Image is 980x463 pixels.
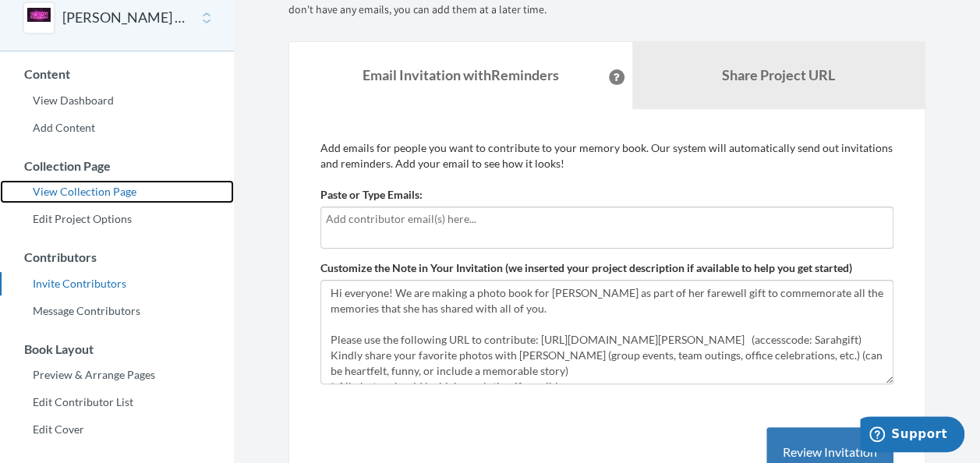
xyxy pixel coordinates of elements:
h3: Contributors [1,250,234,264]
h3: Book Layout [1,342,234,356]
button: [PERSON_NAME] @ Sony [62,8,189,28]
b: Share Project URL [722,66,835,83]
label: Customize the Note in Your Invitation (we inserted your project description if available to help ... [320,260,852,276]
label: Paste or Type Emails: [320,187,423,203]
h3: Collection Page [1,159,234,173]
h3: Content [1,67,234,81]
textarea: Hi everyone! We are making a photo book for [PERSON_NAME] as part of her farewell gift to commemo... [320,280,893,384]
strong: Email Invitation with Reminders [363,66,559,83]
input: Add contributor email(s) here... [326,210,888,228]
iframe: Opens a widget where you can chat to one of our agents [860,416,964,455]
p: Add emails for people you want to contribute to your memory book. Our system will automatically s... [320,140,893,171]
